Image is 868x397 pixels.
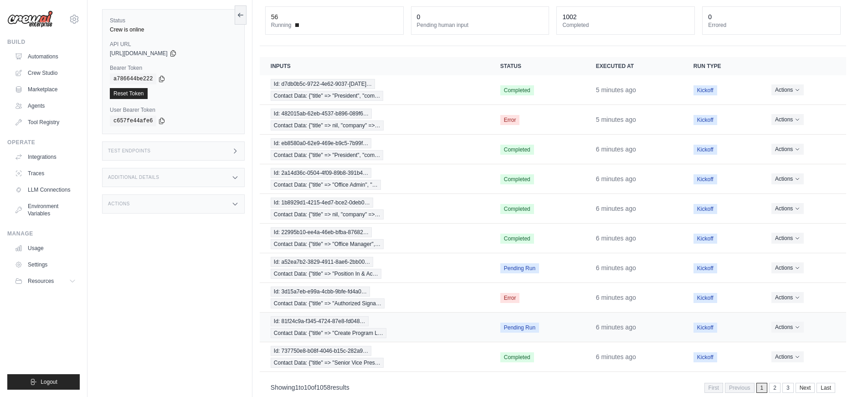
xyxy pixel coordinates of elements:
a: View execution details for Id [271,346,478,368]
span: Previous [725,383,755,393]
time: September 17, 2025 at 12:19 CDT [596,324,636,331]
span: Completed [500,204,534,214]
dt: Completed [562,21,689,29]
button: Actions for execution [771,292,804,303]
button: Actions for execution [771,173,804,184]
span: Kickoff [693,85,717,95]
h3: Test Endpoints [108,148,151,154]
a: View execution details for Id [271,227,478,249]
a: Automations [11,49,80,64]
h3: Actions [108,201,130,207]
time: September 17, 2025 at 12:19 CDT [596,146,636,153]
time: September 17, 2025 at 12:18 CDT [596,353,636,360]
button: Resources [11,274,80,288]
div: 1002 [562,12,576,21]
h3: Additional Details [108,175,159,180]
span: Id: 22995b10-ee4a-46eb-bfba-87682… [271,227,372,237]
span: Id: eb8580a0-62e9-469e-b9c5-7b99f… [271,138,372,148]
span: Id: d7db0b5c-9722-4e62-9037-[DATE]… [271,79,375,89]
a: Settings [11,257,80,272]
time: September 17, 2025 at 12:19 CDT [596,205,636,212]
button: Actions for execution [771,233,804,244]
span: First [704,383,723,393]
a: View execution details for Id [271,79,478,101]
iframe: Chat Widget [822,353,868,397]
span: 1 [756,383,768,393]
button: Logout [7,374,80,390]
span: Id: 81f24c9a-f345-4724-87e8-fd048… [271,316,369,326]
div: 0 [417,12,421,21]
span: Kickoff [693,145,717,155]
th: Inputs [260,57,489,75]
time: September 17, 2025 at 12:19 CDT [596,264,636,272]
button: Actions for execution [771,84,804,95]
span: [URL][DOMAIN_NAME] [110,50,168,57]
span: Contact Data: {"title" => "Authorized Signa… [271,298,385,308]
a: View execution details for Id [271,138,478,160]
span: 1 [295,384,299,391]
span: Contact Data: {"title" => "Office Manager",… [271,239,384,249]
span: Completed [500,234,534,244]
div: Build [7,38,80,46]
a: Last [817,383,835,393]
a: View execution details for Id [271,287,478,308]
a: View execution details for Id [271,168,478,190]
span: Contact Data: {"title" => nil, "company" =>… [271,209,384,219]
a: View execution details for Id [271,109,478,131]
span: Resources [28,277,54,285]
a: Environment Variables [11,199,80,221]
button: Actions for execution [771,144,804,155]
span: Kickoff [693,204,717,214]
a: Tool Registry [11,115,80,130]
div: Crew is online [110,26,237,33]
button: Actions for execution [771,114,804,125]
div: 0 [708,12,712,21]
a: Crew Studio [11,66,80,80]
time: September 17, 2025 at 12:19 CDT [596,235,636,242]
code: a786644be222 [110,73,156,84]
span: Logout [41,378,57,386]
code: c657fe44afe6 [110,115,156,126]
a: Usage [11,241,80,256]
span: Contact Data: {"title" => "Position In & Ac… [271,269,381,279]
span: Running [271,21,292,29]
time: September 17, 2025 at 12:19 CDT [596,116,636,123]
th: Status [489,57,585,75]
span: Kickoff [693,352,717,362]
button: Actions for execution [771,351,804,362]
a: Traces [11,166,80,181]
span: Completed [500,85,534,95]
a: LLM Connections [11,183,80,197]
span: Kickoff [693,115,717,125]
a: 3 [782,383,794,393]
th: Executed at [585,57,683,75]
span: Error [500,115,520,125]
div: Operate [7,139,80,146]
a: Marketplace [11,82,80,97]
span: Pending Run [500,323,539,333]
span: Kickoff [693,263,717,273]
span: Contact Data: {"title" => "Create Program L… [271,328,386,338]
span: Id: 737750e8-b08f-4046-b15c-282a9… [271,346,372,356]
button: Actions for execution [771,262,804,273]
label: Bearer Token [110,64,237,72]
dt: Pending human input [417,21,544,29]
span: Contact Data: {"title" => nil, "company" =>… [271,120,384,131]
span: Completed [500,145,534,155]
button: Actions for execution [771,322,804,333]
th: Run Type [683,57,760,75]
span: Completed [500,174,534,184]
a: Integrations [11,150,80,164]
span: Completed [500,352,534,362]
span: Id: 2a14d36c-0504-4f09-89b8-391b4… [271,168,372,178]
label: API URL [110,41,237,48]
img: Logo [7,10,53,28]
div: 56 [271,12,278,21]
nav: Pagination [704,383,835,393]
span: Contact Data: {"title" => "President", "com… [271,150,383,160]
span: 10 [304,384,311,391]
span: Id: a52ea7b2-3829-4911-8ae6-2bb00… [271,257,374,267]
a: Reset Token [110,88,148,99]
span: Id: 482015ab-62eb-4537-b896-089f6… [271,109,372,119]
p: Showing to of results [271,383,349,392]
